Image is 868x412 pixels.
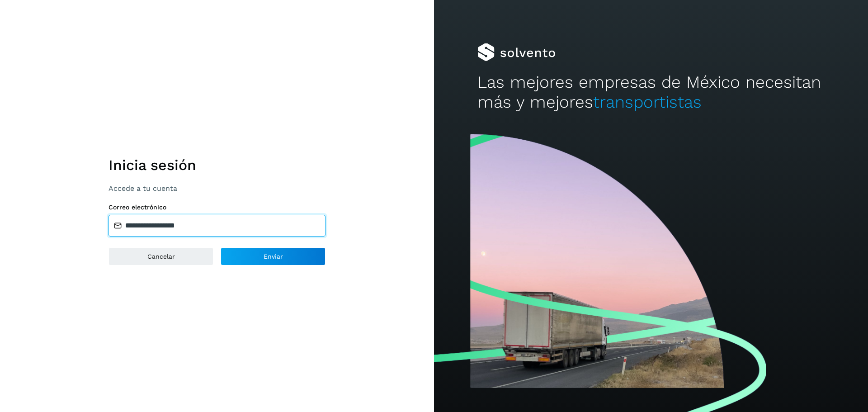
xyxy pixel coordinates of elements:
span: Cancelar [147,253,175,260]
label: Correo electrónico [108,204,325,211]
h2: Las mejores empresas de México necesitan más y mejores [477,72,825,113]
span: transportistas [593,92,702,112]
p: Accede a tu cuenta [108,184,325,193]
button: Cancelar [108,247,213,265]
span: Enviar [264,253,283,260]
h1: Inicia sesión [108,156,325,174]
button: Enviar [221,247,325,265]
